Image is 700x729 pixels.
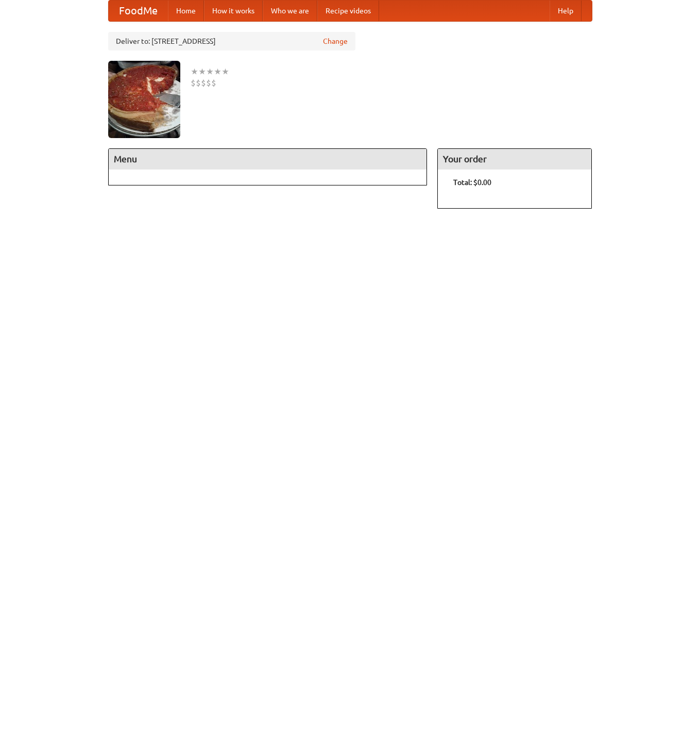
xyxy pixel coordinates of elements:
a: Change [323,36,348,46]
li: ★ [191,66,198,77]
li: ★ [206,66,214,77]
img: angular.jpg [108,61,180,138]
h4: Menu [109,149,427,169]
li: ★ [221,66,229,77]
li: ★ [198,66,206,77]
li: $ [191,77,196,89]
h4: Your order [438,149,591,169]
li: $ [201,77,206,89]
li: $ [211,77,216,89]
a: Who we are [263,1,317,21]
a: How it works [204,1,263,21]
a: Help [550,1,582,21]
li: $ [206,77,211,89]
a: Recipe videos [317,1,379,21]
b: Total: $0.00 [453,178,491,187]
li: ★ [214,66,221,77]
li: $ [196,77,201,89]
a: FoodMe [109,1,168,21]
a: Home [168,1,204,21]
div: Deliver to: [STREET_ADDRESS] [108,32,355,50]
